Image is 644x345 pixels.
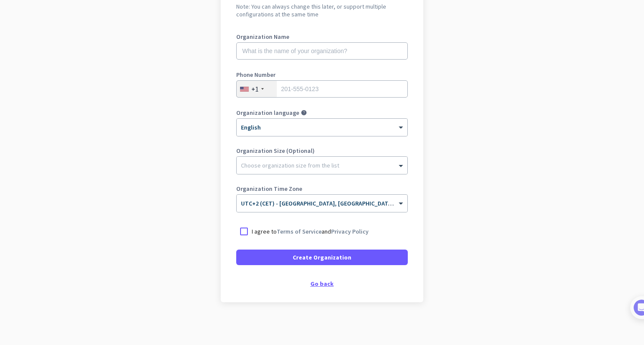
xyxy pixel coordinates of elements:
div: +1 [251,85,259,93]
label: Organization Name [236,34,408,40]
label: Organization Size (Optional) [236,148,408,154]
label: Organization language [236,110,299,116]
p: I agree to and [252,227,369,236]
div: Go back [236,281,408,287]
h2: Note: You can always change this later, or support multiple configurations at the same time [236,3,408,18]
button: Create Organization [236,250,408,265]
i: help [301,110,307,116]
a: Privacy Policy [331,228,369,235]
input: 201-555-0123 [236,80,408,98]
input: What is the name of your organization? [236,42,408,60]
a: Terms of Service [277,228,322,235]
label: Organization Time Zone [236,186,408,192]
label: Phone Number [236,72,408,78]
span: Create Organization [293,253,351,262]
